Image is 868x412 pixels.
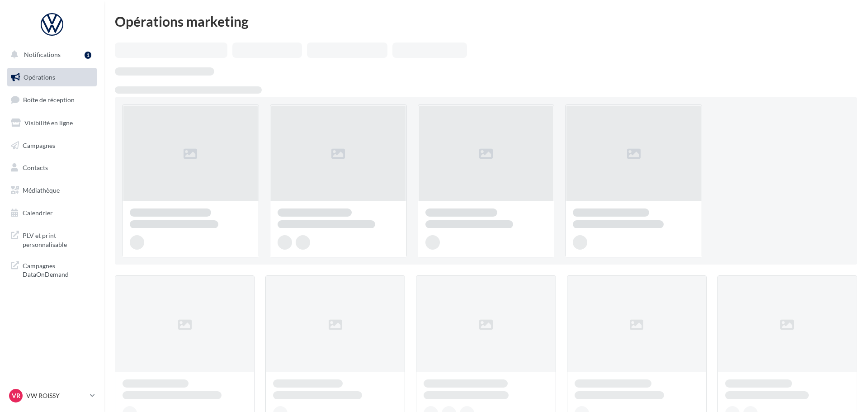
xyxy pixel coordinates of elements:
[5,114,99,133] a: Visibilité en ligne
[23,96,75,104] span: Boîte de réception
[5,136,99,155] a: Campagnes
[24,51,61,58] span: Notifications
[85,52,91,59] div: 1
[23,209,53,217] span: Calendrier
[23,229,93,249] span: PLV et print personnalisable
[23,141,55,149] span: Campagnes
[5,256,99,283] a: Campagnes DataOnDemand
[23,186,60,194] span: Médiathèque
[115,14,857,28] div: Opérations marketing
[5,90,99,109] a: Boîte de réception
[23,164,48,171] span: Contacts
[12,391,20,400] span: VR
[5,181,99,200] a: Médiathèque
[24,119,73,127] span: Visibilité en ligne
[5,158,99,177] a: Contacts
[23,260,93,279] span: Campagnes DataOnDemand
[24,73,55,81] span: Opérations
[26,391,86,400] p: VW ROISSY
[5,226,99,252] a: PLV et print personnalisable
[5,204,99,223] a: Calendrier
[5,68,99,87] a: Opérations
[5,45,95,64] button: Notifications 1
[7,387,97,404] a: VR VW ROISSY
